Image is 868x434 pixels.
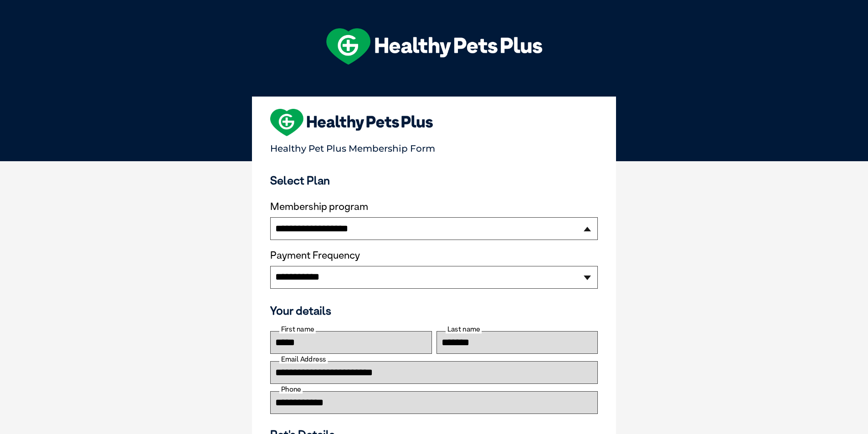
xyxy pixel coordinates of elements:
label: First name [279,325,316,333]
img: hpp-logo-landscape-green-white.png [326,28,542,65]
label: Last name [446,325,482,333]
p: Healthy Pet Plus Membership Form [270,139,598,154]
label: Phone [279,385,303,393]
img: heart-shape-hpp-logo-large.png [270,109,433,136]
label: Payment Frequency [270,250,360,261]
h3: Select Plan [270,174,598,187]
label: Email Address [279,355,328,363]
label: Membership program [270,201,598,213]
h3: Your details [270,304,598,317]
